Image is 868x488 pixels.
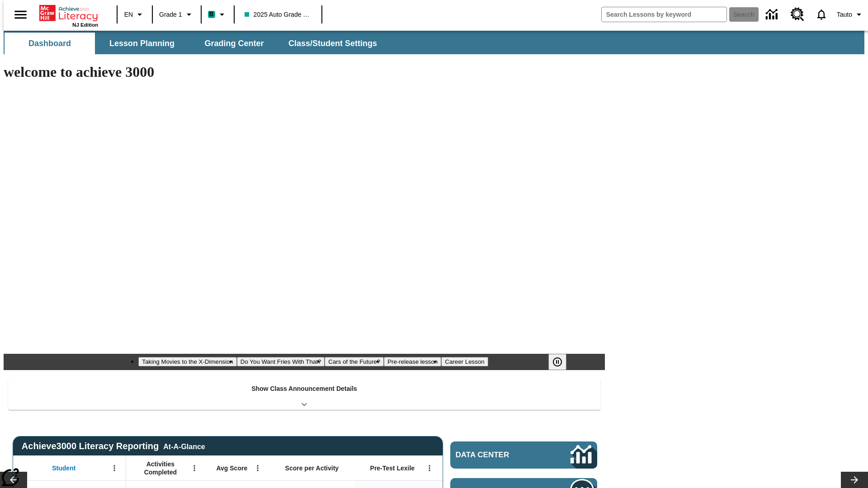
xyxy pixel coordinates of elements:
[4,64,605,80] h1: welcome to achieve 3000
[22,441,205,451] span: Achieve3000 Literacy Reporting
[837,10,852,19] span: Tauto
[251,461,264,475] button: Open Menu
[441,357,488,366] button: Slide 5 Career Lesson
[7,1,34,28] button: Open side menu
[384,357,441,366] button: Slide 4 Pre-release lesson
[760,2,785,27] a: Data Center
[450,441,597,469] a: Data Center
[281,33,384,54] button: Class/Student Settings
[72,22,98,28] span: NJ Edition
[4,33,385,54] div: SubNavbar
[108,461,121,475] button: Open Menu
[163,441,205,451] div: At-A-Glance
[124,10,133,19] span: EN
[370,464,415,472] span: Pre-Test Lexile
[189,33,279,54] button: Grading Center
[833,6,868,23] button: Profile/Settings
[209,9,214,20] span: B
[325,357,384,366] button: Slide 3 Cars of the Future?
[97,33,187,54] button: Lesson Planning
[5,33,95,54] button: Dashboard
[188,461,201,475] button: Open Menu
[216,464,247,472] span: Avg Score
[285,464,339,472] span: Score per Activity
[204,6,231,23] button: Boost Class color is teal. Change class color
[785,2,810,27] a: Resource Center, Will open in new tab
[810,3,833,26] a: Notifications
[138,357,237,366] button: Slide 1 Taking Movies to the X-Dimension
[602,7,726,22] input: search field
[52,464,75,472] span: Student
[548,354,566,370] button: Pause
[548,354,576,370] div: Pause
[841,472,868,488] button: Lesson carousel, Next
[423,461,436,475] button: Open Menu
[39,4,98,22] a: Home
[159,10,182,19] span: Grade 1
[120,6,149,23] button: Language: EN, Select a language
[237,357,325,366] button: Slide 2 Do You Want Fries With That?
[456,450,540,460] span: Data Center
[131,460,190,476] span: Activities Completed
[251,384,357,394] p: Show Class Announcement Details
[245,10,311,19] span: 2025 Auto Grade 1 A
[4,31,864,54] div: SubNavbar
[8,379,600,410] div: Show Class Announcement Details
[156,6,198,23] button: Grade: Grade 1, Select a grade
[39,3,98,28] div: Home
